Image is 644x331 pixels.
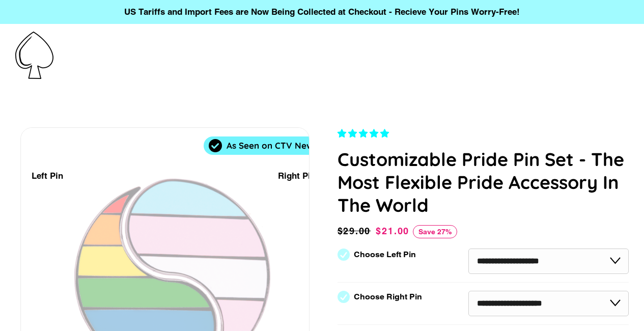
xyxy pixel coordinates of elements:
[278,169,316,183] div: Right Pin
[338,224,374,238] span: $29.00
[376,226,409,236] span: $21.00
[338,148,629,216] h1: Customizable Pride Pin Set - The Most Flexible Pride Accessory In The World
[354,292,422,301] label: Choose Right Pin
[15,32,53,79] img: Pin-Ace
[338,128,391,139] span: 4.83 stars
[354,250,416,259] label: Choose Left Pin
[413,225,457,238] span: Save 27%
